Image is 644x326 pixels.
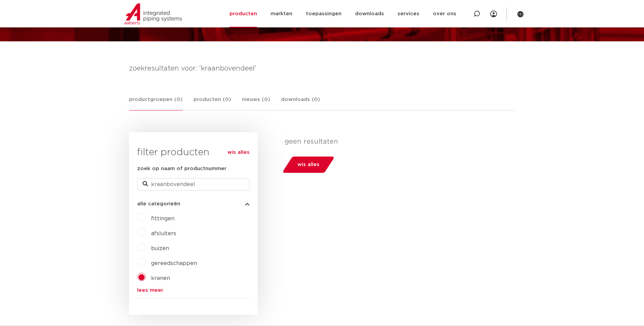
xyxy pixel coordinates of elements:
a: lees meer [137,288,250,293]
button: alle categorieën [137,201,250,206]
a: downloads (0) [281,96,320,110]
a: fittingen [151,216,174,221]
h4: zoekresultaten voor: 'kraanbovendeel' [129,63,515,74]
a: kranen [151,276,170,281]
p: geen resultaten [284,138,510,146]
span: alle categorieën [137,201,180,206]
input: zoeken [137,178,250,190]
h3: filter producten [137,146,250,159]
span: wis alles [297,159,319,170]
a: nieuws (0) [242,96,270,110]
a: buizen [151,246,169,251]
a: afsluiters [151,231,176,236]
a: wis alles [227,148,250,157]
a: gereedschappen [151,261,197,266]
a: producten (0) [194,96,231,110]
label: zoek op naam of productnummer [137,165,226,173]
a: productgroepen (0) [129,96,183,110]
